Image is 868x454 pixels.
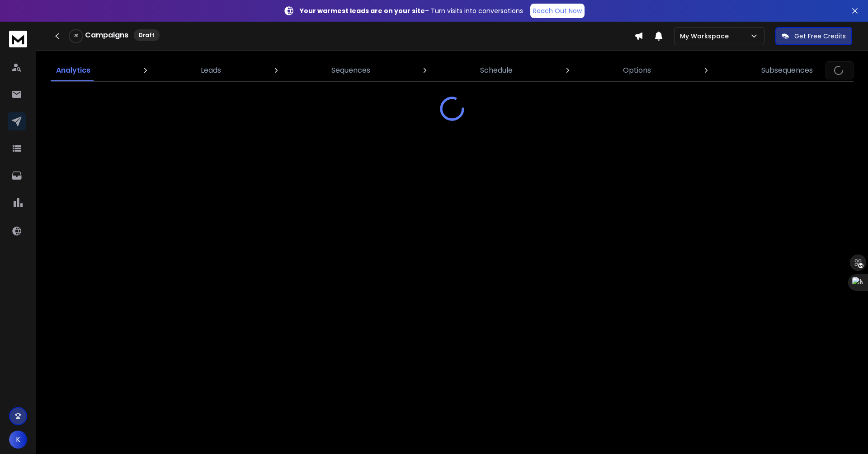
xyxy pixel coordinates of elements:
a: Options [618,60,656,81]
p: Sequences [331,65,370,76]
button: Get Free Credits [775,27,852,45]
p: Subsequences [761,65,813,76]
a: Analytics [51,60,96,81]
strong: Your warmest leads are on your site [300,6,425,15]
div: Draft [134,29,160,41]
img: logo [9,31,27,47]
button: K [9,431,27,449]
a: Reach Out Now [530,4,585,18]
a: Sequences [326,60,376,81]
p: Options [623,65,651,76]
p: 0 % [74,33,78,39]
p: Analytics [56,65,90,76]
p: My Workspace [680,32,732,41]
p: – Turn visits into conversations [300,6,523,15]
p: Get Free Credits [794,32,846,41]
a: Subsequences [756,60,818,81]
a: Leads [195,60,226,81]
p: Schedule [480,65,513,76]
h1: Campaigns [85,30,128,41]
a: Schedule [475,60,518,81]
p: Leads [201,65,221,76]
p: Reach Out Now [533,6,582,15]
